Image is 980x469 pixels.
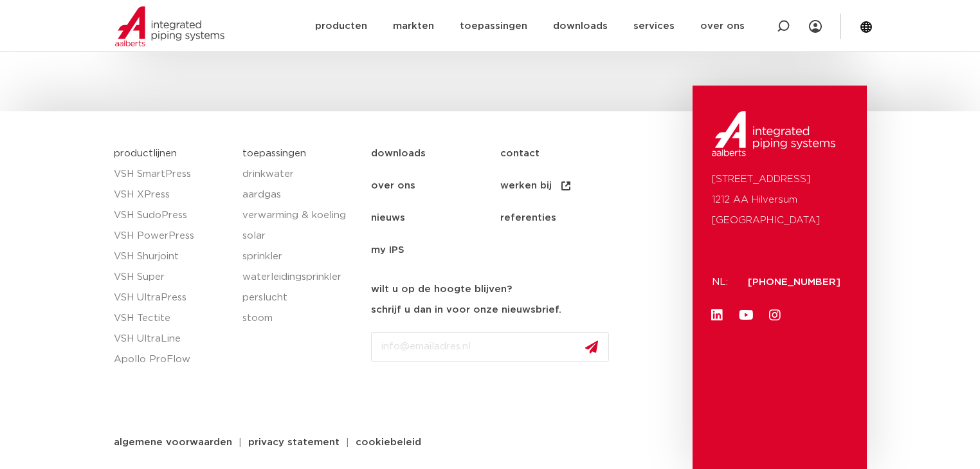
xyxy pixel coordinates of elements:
a: Apollo ProFlow [114,349,230,370]
a: drinkwater [242,164,358,185]
a: VSH SudoPress [114,205,230,226]
a: VSH UltraPress [114,288,230,308]
iframe: reCAPTCHA [371,372,567,422]
img: send.svg [585,340,598,354]
a: nieuws [371,202,500,234]
a: contact [500,138,630,170]
a: verwarming & koeling [242,205,358,226]
a: VSH SmartPress [114,164,230,185]
a: VSH Super [114,267,230,288]
a: perslucht [242,288,358,308]
span: cookiebeleid [356,437,421,447]
a: solar [242,226,358,246]
p: NL: [712,272,732,293]
a: over ons [371,170,500,202]
a: algemene voorwaarden [104,437,242,447]
span: privacy statement [248,437,340,447]
strong: wilt u op de hoogte blijven? [371,284,512,294]
a: referenties [500,202,630,234]
nav: Menu [371,138,687,266]
a: aardgas [242,185,358,205]
a: downloads [371,138,500,170]
input: info@emailadres.nl [371,332,609,362]
a: VSH XPress [114,185,230,205]
a: VSH Shurjoint [114,246,230,267]
a: productlijnen [114,149,177,158]
a: sprinkler [242,246,358,267]
a: privacy statement [239,437,349,447]
strong: schrijf u dan in voor onze nieuwsbrief. [371,305,561,315]
a: waterleidingsprinkler [242,267,358,288]
a: cookiebeleid [346,437,431,447]
a: toepassingen [242,149,306,158]
a: my IPS [371,234,500,266]
a: VSH UltraLine [114,329,230,349]
a: werken bij [500,170,630,202]
a: VSH PowerPress [114,226,230,246]
a: VSH Tectite [114,308,230,329]
span: algemene voorwaarden [114,437,232,447]
a: stoom [242,308,358,329]
p: [STREET_ADDRESS] 1212 AA Hilversum [GEOGRAPHIC_DATA] [712,169,847,231]
a: [PHONE_NUMBER] [748,277,840,287]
